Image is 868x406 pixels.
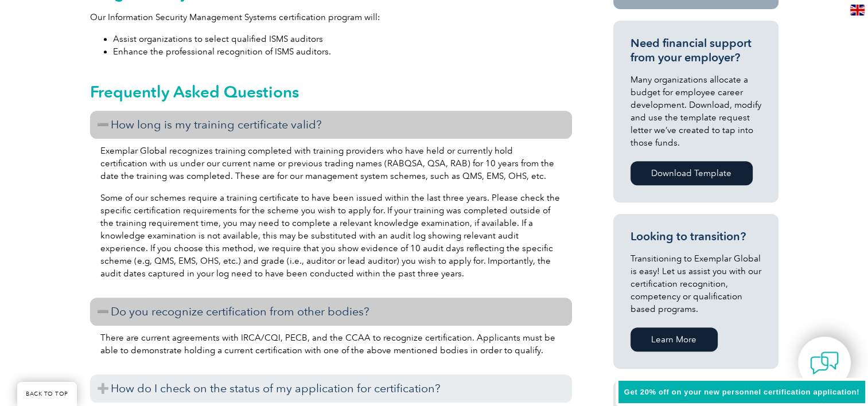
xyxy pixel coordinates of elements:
img: en [850,5,865,15]
p: There are current agreements with IRCA/CQI, PECB, and the CCAA to recognize certification. Applic... [100,331,562,357]
h3: Need financial support from your employer? [630,36,761,65]
h3: How do I check on the status of my application for certification? [90,374,572,403]
h3: How long is my training certificate valid? [90,111,572,139]
p: Transitioning to Exemplar Global is easy! Let us assist you with our certification recognition, c... [630,252,761,315]
p: Exemplar Global recognizes training completed with training providers who have held or currently ... [100,145,562,182]
p: Our Information Security Management Systems certification program will: [90,11,572,24]
h3: Do you recognize certification from other bodies? [90,298,572,326]
img: contact-chat.png [810,349,839,377]
a: Download Template [630,161,753,185]
p: Some of our schemes require a training certificate to have been issued within the last three year... [100,192,562,280]
span: Get 20% off on your new personnel certification application! [624,388,859,396]
p: Many organizations allocate a budget for employee career development. Download, modify and use th... [630,73,761,149]
li: Assist organizations to select qualified ISMS auditors [113,33,572,45]
a: BACK TO TOP [17,382,77,406]
h3: Looking to transition? [630,229,761,244]
li: Enhance the professional recognition of ISMS auditors. [113,45,572,58]
h2: Frequently Asked Questions [90,83,572,101]
a: Learn More [630,327,718,352]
